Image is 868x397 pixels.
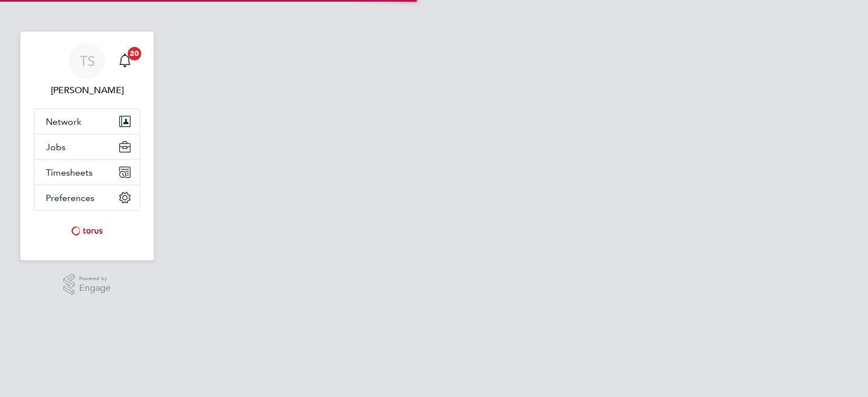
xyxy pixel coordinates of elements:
[67,222,107,240] img: torus-logo-retina.png
[80,54,95,68] span: TS
[34,185,140,210] button: Preferences
[20,32,154,260] nav: Main navigation
[34,43,140,97] a: TS[PERSON_NAME]
[128,47,141,60] span: 20
[114,43,136,79] a: 20
[79,274,111,283] span: Powered by
[34,84,140,97] span: Terry Smith
[34,160,140,185] button: Timesheets
[63,274,111,295] a: Powered byEngage
[34,222,140,240] a: Go to home page
[46,167,93,178] span: Timesheets
[46,193,94,203] span: Preferences
[79,283,111,293] span: Engage
[34,109,140,134] button: Network
[46,116,81,127] span: Network
[34,134,140,159] button: Jobs
[46,142,66,152] span: Jobs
